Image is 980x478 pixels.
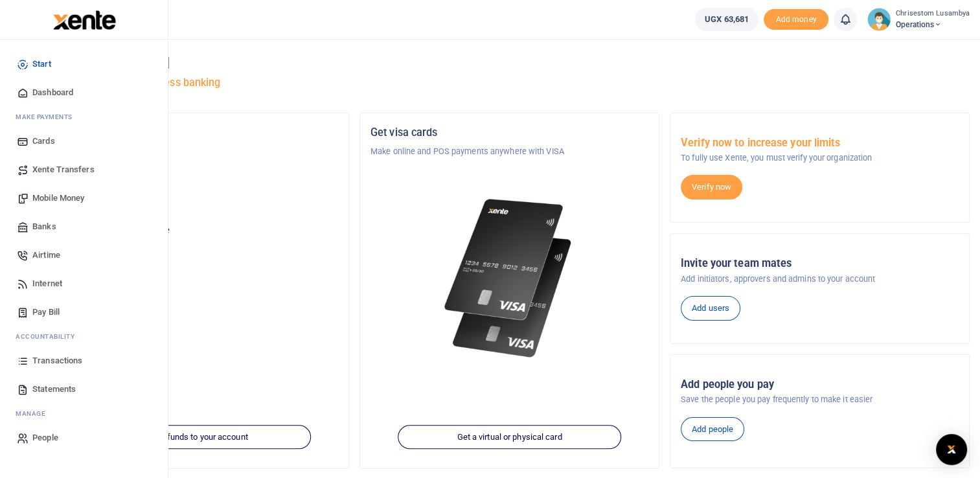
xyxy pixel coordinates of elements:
[867,8,970,31] a: profile-user Chrisestom Lusambya Operations
[32,277,62,290] span: Internet
[764,9,828,30] span: Add money
[10,50,157,78] a: Start
[10,375,157,404] a: Statements
[10,404,157,424] li: M
[60,126,338,139] h5: Organization
[32,249,60,262] span: Airtime
[705,13,749,26] span: UGX 63,681
[690,8,764,31] li: Wallet ballance
[32,354,82,367] span: Transactions
[440,189,579,368] img: xente-_physical_cards.png
[10,347,157,375] a: Transactions
[764,9,828,30] li: Toup your wallet
[10,424,157,452] a: People
[10,127,157,155] a: Cards
[60,224,338,237] p: Your current account balance
[10,241,157,269] a: Airtime
[681,152,959,165] p: To fully use Xente, you must verify your organization
[896,8,970,19] small: Chrisestom Lusambya
[10,269,157,298] a: Internet
[49,56,970,70] h4: Hello [PERSON_NAME]
[32,163,95,176] span: Xente Transfers
[60,240,338,253] h5: UGX 63,681
[681,175,742,199] a: Verify now
[25,332,74,341] span: countability
[10,184,157,212] a: Mobile Money
[60,176,338,189] h5: Account
[10,326,157,347] li: Ac
[695,8,758,31] a: UGX 63,681
[936,434,967,465] div: Open Intercom Messenger
[32,135,55,148] span: Cards
[22,409,46,418] span: anage
[10,155,157,184] a: Xente Transfers
[60,145,338,158] p: INNOVATION VILLAGE
[681,257,959,270] h5: Invite your team mates
[32,431,58,444] span: People
[398,425,622,450] a: Get a virtual or physical card
[370,145,648,158] p: Make online and POS payments anywhere with VISA
[681,137,959,150] h5: Verify now to increase your limits
[32,86,73,99] span: Dashboard
[896,19,970,30] span: Operations
[87,425,312,450] a: Add funds to your account
[681,296,740,321] a: Add users
[681,417,744,442] a: Add people
[32,192,84,205] span: Mobile Money
[681,393,959,406] p: Save the people you pay frequently to make it easier
[10,78,157,107] a: Dashboard
[49,76,970,89] h5: Welcome to better business banking
[370,126,648,139] h5: Get visa cards
[32,306,60,319] span: Pay Bill
[10,298,157,326] a: Pay Bill
[10,107,157,127] li: M
[60,196,338,209] p: Operations
[53,10,116,30] img: logo-large
[681,273,959,286] p: Add initiators, approvers and admins to your account
[32,58,51,71] span: Start
[32,383,76,396] span: Statements
[764,14,828,23] a: Add money
[22,112,73,122] span: ake Payments
[52,14,116,24] a: logo-small logo-large logo-large
[867,8,891,31] img: profile-user
[10,212,157,241] a: Banks
[681,378,959,391] h5: Add people you pay
[32,220,56,233] span: Banks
